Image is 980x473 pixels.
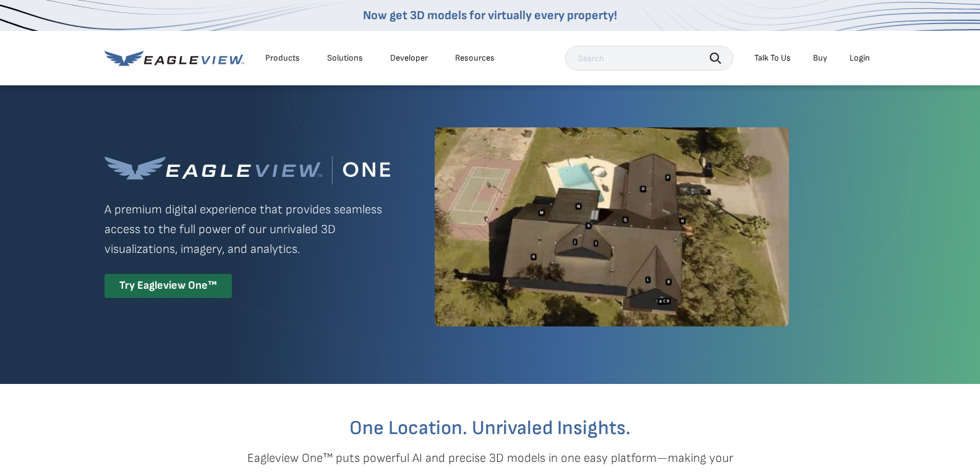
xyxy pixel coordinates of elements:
a: Now get 3D models for virtually every property! [363,8,617,23]
div: Resources [455,53,495,64]
div: Login [850,53,870,64]
div: Try Eagleview One™ [104,274,232,298]
p: A premium digital experience that provides seamless access to the full power of our unrivaled 3D ... [104,200,390,259]
input: Search [565,46,733,70]
a: Buy [813,53,827,64]
a: Developer [390,53,428,64]
div: Solutions [327,53,363,64]
h2: One Location. Unrivaled Insights. [114,419,867,438]
div: Products [265,53,300,64]
div: Talk To Us [754,53,791,64]
img: Eagleview One™ [104,156,390,185]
